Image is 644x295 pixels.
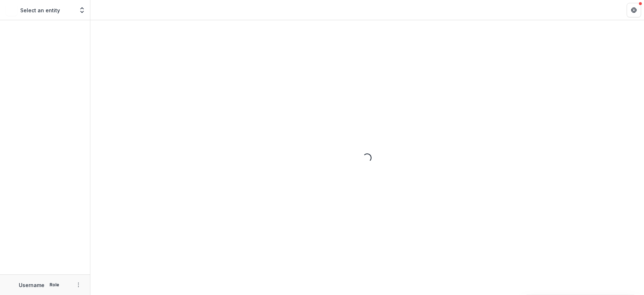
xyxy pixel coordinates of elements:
[627,3,641,17] button: Get Help
[47,282,61,288] p: Role
[19,281,44,289] p: Username
[74,281,83,289] button: More
[77,3,87,17] button: Open entity switcher
[20,6,60,14] p: Select an entity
